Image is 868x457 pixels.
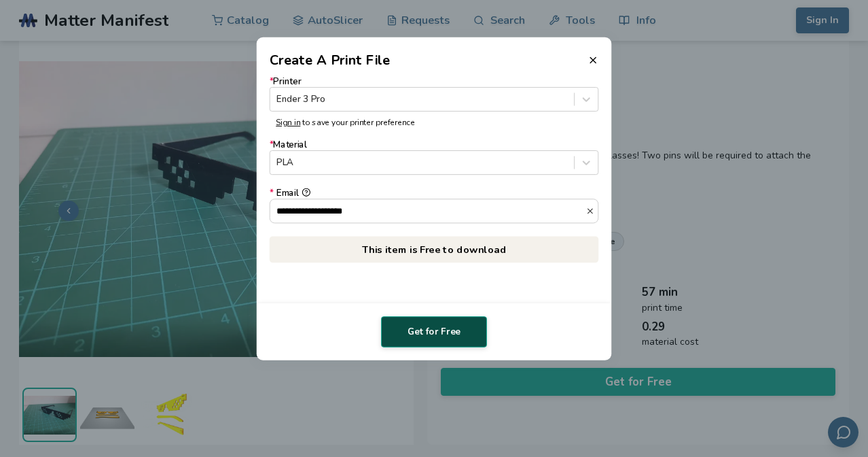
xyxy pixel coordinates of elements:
h2: Create A Print File [270,50,391,70]
button: *Email [302,188,310,197]
a: Sign in [276,117,300,128]
label: Printer [270,77,599,112]
p: This item is Free to download [270,236,599,263]
div: Email [270,188,599,199]
input: *Email [270,199,586,222]
input: *MaterialPLA [276,158,279,168]
label: Material [270,140,599,175]
button: Get for Free [381,316,487,348]
p: to save your printer preference [276,118,592,127]
button: *Email [585,206,598,215]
